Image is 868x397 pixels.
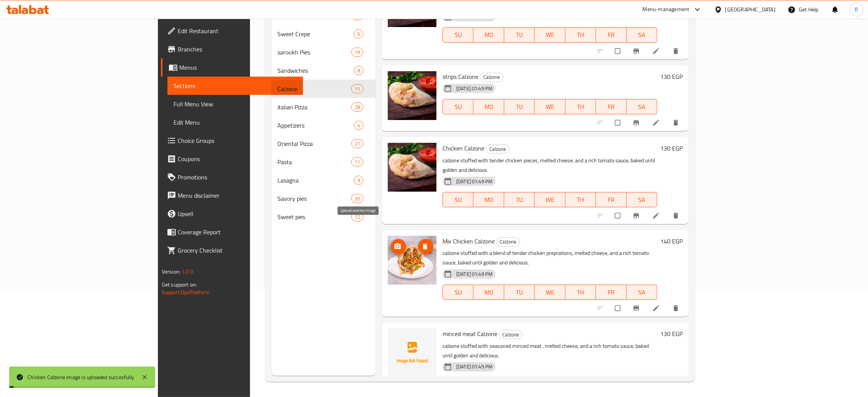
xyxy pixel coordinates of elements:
[453,85,495,92] span: [DATE] 01:49 PM
[352,158,363,166] span: 11
[538,287,562,298] span: WE
[667,300,686,317] button: delete
[855,5,858,14] span: R
[161,223,303,241] a: Coverage Report
[174,99,297,109] span: Full Menu View
[443,99,473,114] button: SU
[277,48,351,57] div: saroukh Pies
[535,285,565,300] button: WE
[504,285,535,300] button: TU
[443,192,473,207] button: SU
[351,48,363,57] div: items
[391,239,406,254] button: upload picture
[507,101,532,112] span: TU
[443,341,657,360] p: calzone stuffed with seasoned minced meat , melted cheese, and a rich tomato sauce, baked until g...
[535,99,565,114] button: WE
[596,99,626,114] button: FR
[174,118,297,127] span: Edit Menu
[354,177,363,184] span: 3
[352,104,363,111] span: 28
[277,66,354,75] span: Sandwiches
[535,192,565,207] button: WE
[167,77,303,95] a: Sections
[271,61,376,80] div: Sandwiches8
[504,192,535,207] button: TU
[352,49,363,56] span: 19
[178,154,297,163] span: Coupons
[599,29,623,40] span: FR
[161,168,303,186] a: Promotions
[27,373,134,381] div: Chicken Calzone image is uploaded succesfully
[182,267,193,277] span: 1.0.0
[443,156,657,175] p: calzone stuffed with tender chicken pieces, melted cheese, and a rich tomato sauce, baked until g...
[354,121,363,130] div: items
[352,195,363,202] span: 20
[499,330,522,339] span: Calzone
[354,176,363,185] div: items
[161,22,303,40] a: Edit Restaurant
[569,194,593,205] span: TH
[161,205,303,223] a: Upsell
[610,115,626,130] span: Select to update
[538,29,562,40] span: WE
[277,102,351,112] span: italian Pizza
[277,121,354,130] span: Appetizers
[473,99,504,114] button: MO
[630,29,654,40] span: SA
[507,194,532,205] span: TU
[446,287,470,298] span: SU
[627,99,657,114] button: SA
[627,27,657,43] button: SA
[277,212,351,221] span: Sweet pies
[277,84,351,93] span: Calzone
[178,227,297,237] span: Coverage Report
[652,119,661,126] a: Edit menu item
[443,328,497,339] span: minced meat Calzone
[476,287,501,298] span: MO
[178,191,297,200] span: Menu disclaimer
[178,173,297,182] span: Promotions
[504,27,535,43] button: TU
[473,285,504,300] button: MO
[453,271,495,278] span: [DATE] 01:49 PM
[277,176,354,185] div: Lasagna
[271,98,376,116] div: italian Pizza28
[599,194,623,205] span: FR
[643,5,690,14] div: Menu-management
[565,99,596,114] button: TH
[178,246,297,255] span: Grocery Checklist
[271,80,376,98] div: Calzone11
[667,114,686,131] button: delete
[480,73,503,82] div: Calzone
[453,178,495,185] span: [DATE] 01:49 PM
[538,194,562,205] span: WE
[443,71,478,82] span: strips Calzone
[497,237,519,246] span: Calzone
[667,43,686,59] button: delete
[652,304,661,312] a: Edit menu item
[596,192,626,207] button: FR
[443,27,473,43] button: SU
[354,122,363,129] span: 4
[167,95,303,113] a: Full Menu View
[446,194,470,205] span: SU
[660,236,683,247] h6: 140 EGP
[652,47,661,55] a: Edit menu item
[610,301,626,315] span: Select to update
[565,192,596,207] button: TH
[446,29,470,40] span: SU
[271,189,376,208] div: Savory pies20
[599,287,623,298] span: FR
[162,280,197,290] span: Get support on:
[446,101,470,112] span: SU
[162,287,210,297] a: Support.OpsPlatform
[630,101,654,112] span: SA
[610,44,626,58] span: Select to update
[538,101,562,112] span: WE
[179,63,297,72] span: Menus
[667,207,686,224] button: delete
[630,194,654,205] span: SA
